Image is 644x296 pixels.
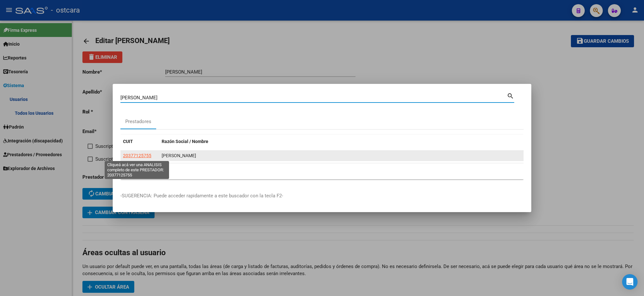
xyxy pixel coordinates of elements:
[123,153,151,158] span: 20377125755
[120,135,159,148] datatable-header-cell: CUIT
[120,192,524,200] p: -SUGERENCIA: Puede acceder rapidamente a este buscador con la tecla F2-
[120,163,524,179] div: 1 total
[125,118,151,125] div: Prestadores
[507,92,514,99] mat-icon: search
[162,152,521,159] div: [PERSON_NAME]
[123,139,133,144] span: CUIT
[162,139,208,144] span: Razón Social / Nombre
[159,135,524,148] datatable-header-cell: Razón Social / Nombre
[622,274,638,290] div: Open Intercom Messenger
